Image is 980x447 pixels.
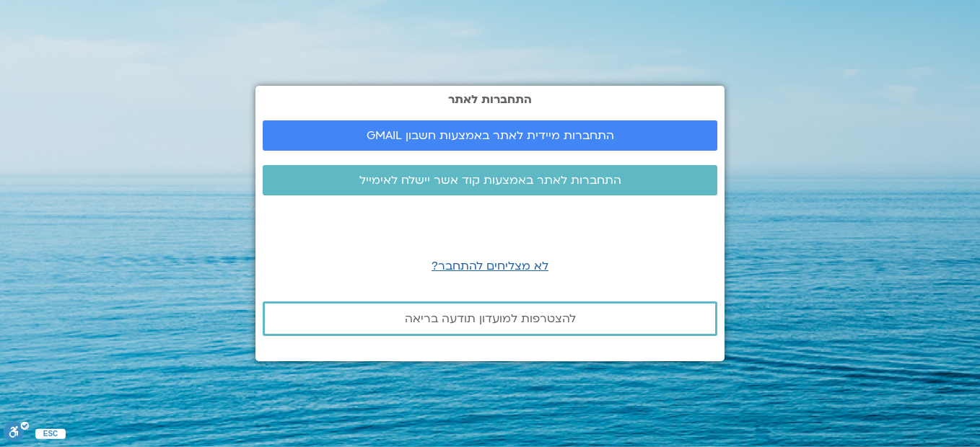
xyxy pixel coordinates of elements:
span: להצטרפות למועדון תודעה בריאה [405,312,576,325]
h2: התחברות לאתר [263,93,717,106]
span: התחברות מיידית לאתר באמצעות חשבון GMAIL [367,129,614,142]
a: התחברות לאתר באמצעות קוד אשר יישלח לאימייל [263,165,717,195]
a: התחברות מיידית לאתר באמצעות חשבון GMAIL [263,120,717,151]
a: לא מצליחים להתחבר? [432,258,548,274]
a: להצטרפות למועדון תודעה בריאה [263,301,717,336]
span: התחברות לאתר באמצעות קוד אשר יישלח לאימייל [359,174,621,187]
